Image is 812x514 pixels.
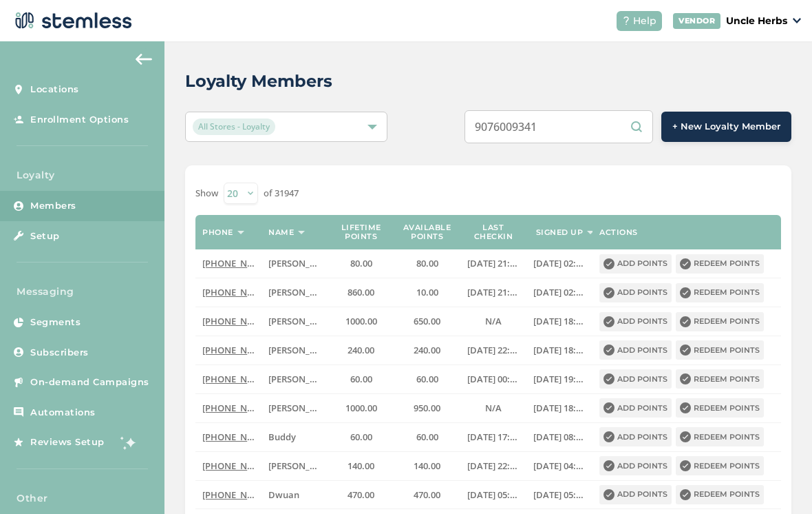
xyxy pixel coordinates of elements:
[268,257,346,269] span: [PERSON_NAME] d
[416,373,438,385] span: 60.00
[193,119,275,135] span: All Stores - Loyalty
[202,460,255,472] label: (907) 310-5352
[334,402,387,414] label: 1000.00
[416,286,438,298] span: 10.00
[185,69,332,94] h2: Loyalty Members
[673,13,720,29] div: VENDOR
[467,402,520,414] label: N/A
[30,406,96,420] span: Automations
[633,14,656,28] span: Help
[30,113,129,127] span: Enrollment Options
[298,231,305,234] img: icon-sort-1e1d7615.svg
[202,258,255,269] label: (602) 758-1100
[414,489,440,501] span: 470.00
[743,448,812,514] iframe: Chat Widget
[533,460,586,472] label: 2024-04-08 04:01:12
[416,431,438,443] span: 60.00
[599,283,672,302] button: Add points
[195,187,218,201] label: Show
[268,228,294,237] label: Name
[202,345,255,356] label: (816) 665-3356
[467,431,532,443] span: [DATE] 17:01:20
[202,344,281,356] span: [PHONE_NUMBER]
[348,489,374,501] span: 470.00
[334,373,387,385] label: 60.00
[599,485,672,504] button: Add points
[202,402,255,414] label: (503) 332-4545
[401,373,453,385] label: 60.00
[401,460,453,472] label: 140.00
[485,315,502,327] span: N/A
[592,215,781,249] th: Actions
[136,54,152,65] img: icon-arrow-back-accent-c549486e.svg
[726,14,787,28] p: Uncle Herbs
[30,199,76,213] span: Members
[30,229,60,243] span: Setup
[401,402,453,414] label: 950.00
[414,315,440,327] span: 650.00
[533,315,598,327] span: [DATE] 18:08:04
[467,460,520,472] label: 2024-08-13 22:01:09
[401,287,453,298] label: 10.00
[533,286,598,298] span: [DATE] 02:50:02
[202,431,281,443] span: [PHONE_NUMBER]
[334,489,387,501] label: 470.00
[676,340,764,360] button: Redeem points
[416,257,438,269] span: 80.00
[533,344,598,356] span: [DATE] 18:08:11
[268,489,321,501] label: Dwuan
[268,344,339,356] span: [PERSON_NAME]
[348,286,374,298] span: 860.00
[533,258,586,269] label: 2024-04-05 02:50:01
[401,431,453,443] label: 60.00
[599,340,672,360] button: Add points
[30,435,105,449] span: Reviews Setup
[268,373,339,385] span: [PERSON_NAME]
[467,223,520,241] label: Last checkin
[202,460,281,472] span: [PHONE_NUMBER]
[467,344,532,356] span: [DATE] 22:03:55
[676,398,764,418] button: Redeem points
[202,315,281,327] span: [PHONE_NUMBER]
[202,489,281,501] span: [PHONE_NUMBER]
[599,427,672,446] button: Add points
[467,286,532,298] span: [DATE] 21:35:13
[467,373,520,385] label: 2024-07-30 00:37:10
[30,316,81,329] span: Segments
[334,223,387,241] label: Lifetime points
[467,345,520,356] label: 2023-07-23 22:03:55
[264,187,299,201] label: of 31947
[464,110,653,143] input: Search
[533,287,586,298] label: 2024-04-05 02:50:02
[533,489,598,501] span: [DATE] 05:32:02
[268,373,321,385] label: peter d
[676,456,764,475] button: Redeem points
[268,287,321,298] label: Margaret
[202,373,281,385] span: [PHONE_NUMBER]
[202,228,233,237] label: Phone
[11,7,132,34] img: logo-dark-0685b13c.svg
[237,231,244,234] img: icon-sort-1e1d7615.svg
[672,120,780,134] span: + New Loyalty Member
[345,402,377,414] span: 1000.00
[587,231,594,234] img: icon-sort-1e1d7615.svg
[533,345,586,356] label: 2024-04-04 18:08:11
[467,258,520,269] label: 2025-03-06 21:38:49
[401,489,453,501] label: 470.00
[622,17,630,25] img: icon-help-white-03924b79.svg
[202,402,281,414] span: [PHONE_NUMBER]
[467,489,532,501] span: [DATE] 05:36:58
[30,346,89,360] span: Subscribers
[268,286,339,298] span: [PERSON_NAME]
[676,312,764,331] button: Redeem points
[533,460,598,472] span: [DATE] 04:01:12
[533,431,598,443] span: [DATE] 08:07:08
[599,312,672,331] button: Add points
[467,287,520,298] label: 2025-07-25 21:35:13
[30,83,79,96] span: Locations
[268,345,321,356] label: sarah stevens
[202,316,255,327] label: (503) 804-9208
[334,460,387,472] label: 140.00
[467,489,520,501] label: 2024-04-11 05:36:58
